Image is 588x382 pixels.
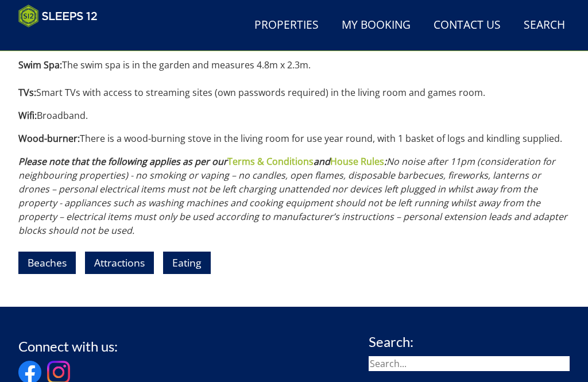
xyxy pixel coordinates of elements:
a: Terms & Conditions [227,155,314,168]
a: House Rules [330,155,384,168]
h3: Connect with us: [18,339,118,354]
p: There is a wood-burning stove in the living room for use year round, with 1 basket of logs and ki... [18,132,570,145]
a: Contact Us [429,13,505,38]
h3: Search: [369,334,570,349]
input: Search... [369,356,570,371]
a: Attractions [85,252,154,274]
strong: : [384,155,386,168]
a: Beaches [18,252,76,274]
p: The swim spa is in the garden and measures 4.8m x 2.3m. Smart TVs with access to streaming sites ... [18,58,570,99]
strong: and [314,155,330,168]
a: Properties [250,13,323,38]
a: Search [519,13,570,38]
a: Eating [163,252,211,274]
iframe: Customer reviews powered by Trustpilot [13,34,133,44]
a: My Booking [337,13,415,38]
strong: Wood-burner: [18,132,80,145]
strong: TVs: [18,86,36,99]
strong: Please note that the following applies as per our [18,155,227,168]
p: Broadband. [18,109,570,122]
strong: Swim Spa: [18,59,62,71]
img: Sleeps 12 [18,5,98,28]
strong: Wifi: [18,109,37,122]
em: No noise after 11pm (consideration for neighbouring properties) - no smoking or vaping – no candl... [18,155,567,237]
